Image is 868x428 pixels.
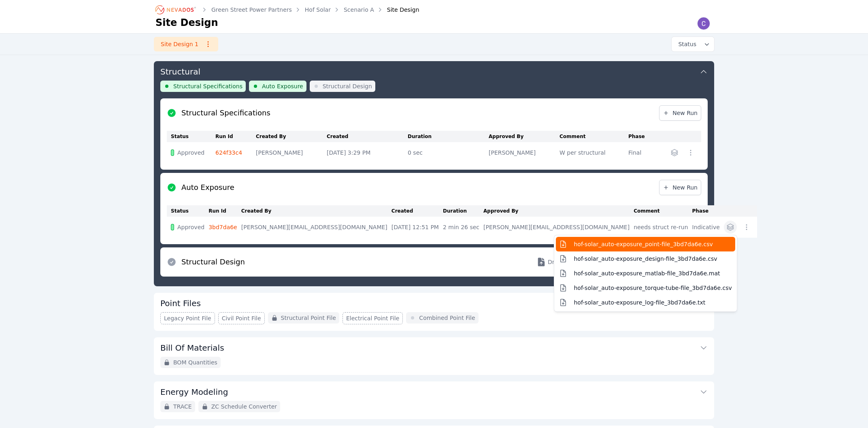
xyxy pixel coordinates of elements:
span: hof-solar_auto-exposure_log-file_3bd7da6e.txt [574,298,705,307]
button: hof-solar_auto-exposure_point-file_3bd7da6e.csv [556,237,735,251]
button: hof-solar_auto-exposure_log-file_3bd7da6e.txt [556,295,735,310]
span: hof-solar_auto-exposure_matlab-file_3bd7da6e.mat [574,269,720,277]
button: hof-solar_auto-exposure_torque-tube-file_3bd7da6e.csv [556,281,735,295]
button: hof-solar_auto-exposure_design-file_3bd7da6e.csv [556,251,735,266]
button: hof-solar_auto-exposure_matlab-file_3bd7da6e.mat [556,266,735,281]
span: hof-solar_auto-exposure_point-file_3bd7da6e.csv [574,240,713,248]
span: hof-solar_auto-exposure_torque-tube-file_3bd7da6e.csv [574,284,732,292]
span: hof-solar_auto-exposure_design-file_3bd7da6e.csv [574,255,717,263]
